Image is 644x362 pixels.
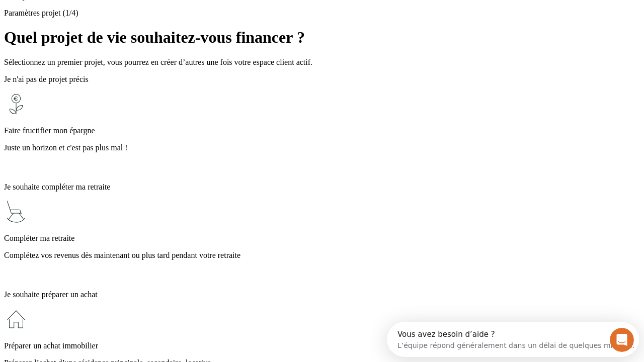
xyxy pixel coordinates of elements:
[387,322,639,357] iframe: Intercom live chat discovery launcher
[4,9,640,18] p: Paramètres projet (1/4)
[4,183,640,192] p: Je souhaite compléter ma retraite
[4,143,640,152] p: Juste un horizon et c'est pas plus mal !
[11,9,248,17] div: Vous avez besoin d’aide ?
[4,126,640,135] p: Faire fructifier mon épargne
[4,75,640,84] p: Je n'ai pas de projet précis
[610,328,634,352] iframe: Intercom live chat
[4,234,640,243] p: Compléter ma retraite
[11,17,248,27] div: L’équipe répond généralement dans un délai de quelques minutes.
[4,251,640,260] p: Complétez vos revenus dès maintenant ou plus tard pendant votre retraite
[4,290,640,299] p: Je souhaite préparer un achat
[4,4,277,32] div: Ouvrir le Messenger Intercom
[4,58,312,66] span: Sélectionnez un premier projet, vous pourrez en créer d’autres une fois votre espace client actif.
[4,28,640,47] h1: Quel projet de vie souhaitez-vous financer ?
[4,341,640,350] p: Préparer un achat immobilier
